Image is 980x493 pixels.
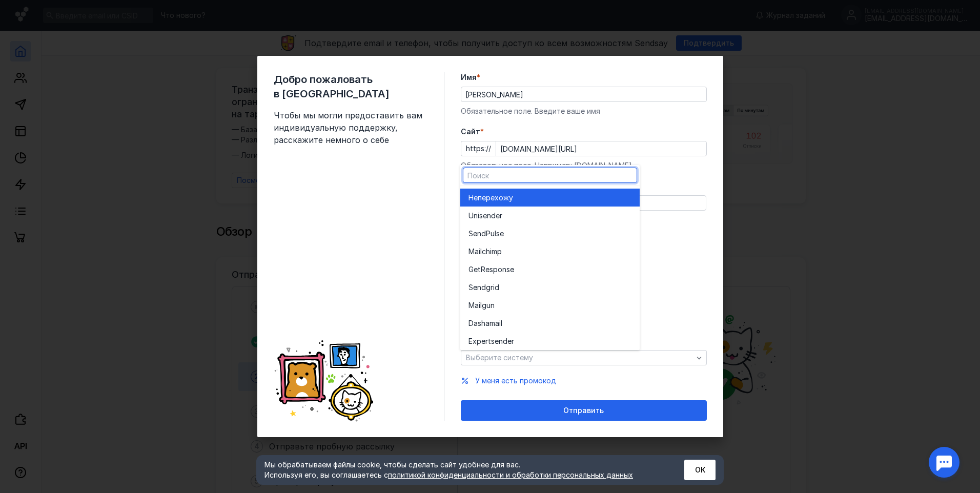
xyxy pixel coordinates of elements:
[501,318,502,328] span: l
[460,260,640,278] button: GetResponse
[460,278,640,296] button: Sendgrid
[482,300,495,311] span: gun
[460,332,640,350] button: Expertsender
[497,246,502,257] span: p
[468,300,482,311] span: Mail
[274,109,427,146] span: Чтобы мы могли предоставить вам индивидуальную поддержку, расскажите немного о себе
[461,72,477,83] span: Имя
[461,400,707,421] button: Отправить
[460,296,640,314] button: Mailgun
[460,189,640,207] button: Неперехожу
[460,207,640,224] button: Unisender
[388,470,633,479] a: политикой конфиденциальности и обработки персональных данных
[475,376,556,385] span: У меня есть промокод
[477,336,514,346] span: pertsender
[468,264,474,275] span: G
[468,211,500,221] span: Unisende
[460,242,640,260] button: Mailchimp
[463,168,637,182] input: Поиск
[468,318,501,328] span: Dashamai
[493,282,499,293] span: id
[684,460,716,480] button: ОК
[461,350,707,365] button: Выберите систему
[461,106,707,116] div: Обязательное поле. Введите ваше имя
[478,193,513,203] span: перехожу
[468,336,477,346] span: Ex
[468,193,478,203] span: Не
[500,211,502,221] span: r
[475,376,556,386] button: У меня есть промокод
[274,72,427,101] span: Добро пожаловать в [GEOGRAPHIC_DATA]
[468,229,500,239] span: SendPuls
[468,282,493,293] span: Sendgr
[461,127,480,137] span: Cайт
[563,406,604,415] span: Отправить
[460,314,640,332] button: Dashamail
[264,460,659,480] div: Мы обрабатываем файлы cookie, чтобы сделать сайт удобнее для вас. Используя его, вы соглашаетесь c
[466,353,533,362] span: Выберите систему
[500,229,504,239] span: e
[461,160,707,171] div: Обязательное поле. Например: [DOMAIN_NAME]
[460,224,640,242] button: SendPulse
[468,246,497,257] span: Mailchim
[460,186,640,350] div: grid
[474,264,514,275] span: etResponse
